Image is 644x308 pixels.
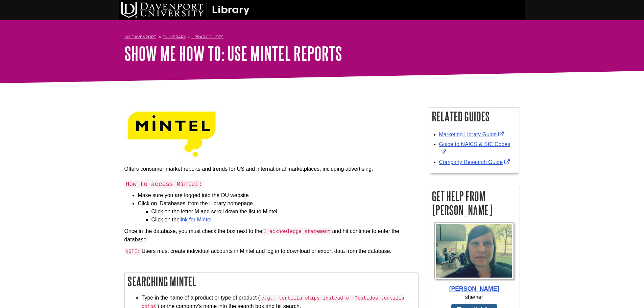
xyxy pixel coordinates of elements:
[262,228,332,235] code: I acknowledge statement
[439,132,506,137] a: Link opens in new window
[191,34,223,39] a: Library Guides
[439,159,512,165] a: Link opens in new window
[124,165,419,173] p: Offers consumer market reports and trends for US and international marketplaces, including advert...
[121,2,249,18] img: DU Library
[439,141,510,155] a: Link opens in new window
[434,222,514,279] img: Profile Photo
[432,222,516,293] a: Profile Photo [PERSON_NAME]
[138,199,419,224] li: Click on 'Databases' from the Library homepage
[429,108,520,125] h2: Related Guides
[124,247,419,256] p: Users must create individual accounts in Mintel and log in to download or export data from the da...
[163,34,186,39] a: DU Library
[180,217,211,222] a: link for Mintel
[125,273,418,290] h2: Searching Mintel
[124,227,419,244] p: Once in the database, you must check the box next to the and hit continue to enter the database.
[124,34,156,40] a: My Davenport
[429,187,520,219] h2: Get Help From [PERSON_NAME]
[151,208,419,216] li: Click on the letter M and scroll down the list to Mintel
[138,191,419,199] li: Make sure you are logged into the DU website
[124,107,219,162] img: mintel logo
[432,284,516,293] div: [PERSON_NAME]
[124,180,204,188] code: How to access Mintel:
[151,216,419,224] li: Click on the
[124,32,520,43] nav: breadcrumb
[124,248,142,255] code: NOTE:
[432,293,516,301] div: she/her
[124,43,342,64] a: Show Me How To: Use Mintel Reports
